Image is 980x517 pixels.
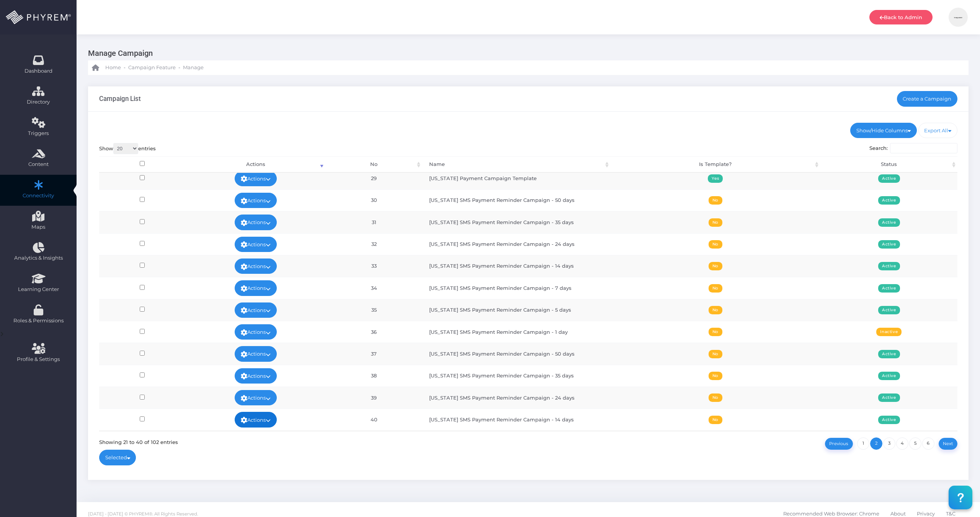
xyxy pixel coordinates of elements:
a: 4 [896,437,908,450]
td: 37 [325,343,422,364]
span: Active [878,240,900,249]
a: 5 [909,437,921,450]
span: No [709,306,722,314]
span: No [709,328,722,336]
td: [US_STATE] SMS Payment Reminder Campaign - 50 days [422,343,611,364]
a: 1 [857,437,869,450]
td: 31 [325,211,422,233]
span: Analytics & Insights [5,254,72,262]
td: 35 [325,299,422,321]
span: Active [878,218,900,227]
td: [US_STATE] SMS Payment Reminder Campaign - 5 days [422,299,611,321]
span: No [709,240,722,249]
span: No [709,372,722,380]
td: [US_STATE] SMS Payment Reminder Campaign - 14 days [422,408,611,430]
td: [US_STATE] SMS Payment Reminder Campaign - 7 days [422,277,611,299]
span: Active [878,393,900,402]
span: Connectivity [5,192,72,200]
span: Active [878,174,900,183]
a: 3 [883,437,895,450]
a: Show/Hide Columns [850,123,917,138]
span: No [709,393,722,402]
a: Actions [235,368,277,384]
h3: Manage Campaign [88,46,963,60]
td: [US_STATE] SMS Payment Reminder Campaign - 1 day [422,321,611,343]
label: Show entries [99,143,156,154]
span: [DATE] - [DATE] © PHYREM®. All Rights Reserved. [88,511,198,517]
a: Back to Admin [869,10,933,24]
span: Active [878,196,900,205]
span: No [709,350,722,358]
span: No [709,416,722,424]
a: Actions [235,193,277,208]
span: No [709,262,722,270]
a: Actions [235,171,277,186]
span: Active [878,306,900,314]
a: Actions [235,258,277,274]
h3: Campaign List [99,95,141,102]
a: Manage [183,60,204,75]
td: 38 [325,365,422,387]
a: Actions [235,302,277,318]
span: Profile & Settings [17,356,60,363]
span: Home [105,64,121,72]
a: 6 [922,437,934,450]
a: Campaign Feature [128,60,176,75]
td: 34 [325,277,422,299]
span: Directory [5,98,72,106]
span: Active [878,416,900,424]
th: Status: activate to sort column ascending [820,156,957,173]
td: 40 [325,408,422,430]
span: No [709,196,722,205]
span: No [709,218,722,227]
span: Manage [183,64,204,72]
a: Actions [235,280,277,296]
a: Create a Campaign [897,91,958,106]
a: Actions [235,390,277,405]
span: Maps [31,223,45,231]
th: Actions [186,156,325,173]
div: Showing 21 to 40 of 102 entries [99,436,178,446]
label: Search: [869,143,958,154]
span: Campaign Feature [128,64,176,72]
span: Active [878,284,900,293]
a: Actions [235,412,277,427]
td: [US_STATE] SMS Payment Reminder Campaign - 35 days [422,365,611,387]
td: 30 [325,189,422,211]
a: Previous [825,438,853,450]
a: Actions [235,237,277,252]
span: Content [5,161,72,168]
th: No: activate to sort column ascending [325,156,422,173]
input: Search: [890,143,957,154]
td: 32 [325,233,422,255]
td: 29 [325,167,422,189]
a: Export All [918,123,958,138]
select: Showentries [113,143,138,154]
a: Selected [99,450,136,465]
span: Inactive [876,328,902,336]
span: Triggers [5,130,72,137]
td: [US_STATE] SMS Payment Reminder Campaign - 14 days [422,255,611,277]
span: No [709,284,722,293]
td: [US_STATE] SMS Payment Reminder Campaign - 24 days [422,233,611,255]
td: 33 [325,255,422,277]
td: [US_STATE] SMS Payment Reminder Campaign - 24 days [422,387,611,408]
a: Home [92,60,121,75]
th: Name: activate to sort column ascending [422,156,611,173]
span: Learning Center [5,286,72,293]
a: 2 [870,437,882,450]
span: Yes [708,174,723,183]
td: [US_STATE] SMS Payment Reminder Campaign - 50 days [422,189,611,211]
a: Actions [235,346,277,361]
li: - [122,64,127,72]
a: Actions [235,215,277,230]
span: Active [878,372,900,380]
td: 39 [325,387,422,408]
span: Dashboard [24,67,52,75]
th: Is Template?: activate to sort column ascending [611,156,821,173]
span: Active [878,350,900,358]
td: [US_STATE] Payment Campaign Template [422,167,611,189]
td: 36 [325,321,422,343]
a: Actions [235,324,277,340]
span: Roles & Permissions [5,317,72,325]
